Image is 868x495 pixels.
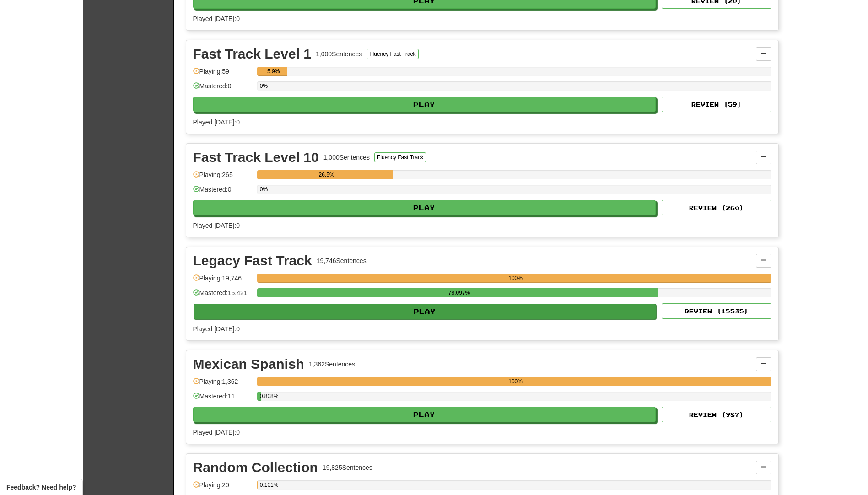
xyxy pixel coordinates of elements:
[193,170,253,185] div: Playing: 265
[662,97,771,112] button: Review (59)
[193,67,253,82] div: Playing: 59
[193,81,253,97] div: Mastered: 0
[193,357,304,371] div: Mexican Spanish
[193,118,240,126] span: Played [DATE]: 0
[367,49,418,59] button: Fluency Fast Track
[662,200,771,215] button: Review (260)
[193,392,253,407] div: Mastered: 11
[193,47,312,61] div: Fast Track Level 1
[193,185,253,200] div: Mastered: 0
[193,407,656,422] button: Play
[193,254,312,268] div: Legacy Fast Track
[193,461,318,474] div: Random Collection
[260,392,261,401] div: 0.808%
[260,170,394,179] div: 26.5%
[260,288,659,297] div: 78.097%
[193,288,253,303] div: Mastered: 15,421
[323,153,370,162] div: 1,000 Sentences
[323,463,372,472] div: 19,825 Sentences
[193,429,240,436] span: Played [DATE]: 0
[193,200,656,215] button: Play
[193,15,240,22] span: Played [DATE]: 0
[260,274,771,283] div: 100%
[193,325,240,333] span: Played [DATE]: 0
[309,360,355,369] div: 1,362 Sentences
[193,97,656,112] button: Play
[193,151,319,164] div: Fast Track Level 10
[193,222,240,229] span: Played [DATE]: 0
[6,483,76,492] span: Open feedback widget
[316,49,362,59] div: 1,000 Sentences
[193,377,253,392] div: Playing: 1,362
[193,274,253,289] div: Playing: 19,746
[662,407,771,422] button: Review (987)
[260,377,771,386] div: 100%
[374,152,426,162] button: Fluency Fast Track
[317,256,367,265] div: 19,746 Sentences
[260,67,287,76] div: 5.9%
[194,304,657,319] button: Play
[662,303,771,319] button: Review (15535)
